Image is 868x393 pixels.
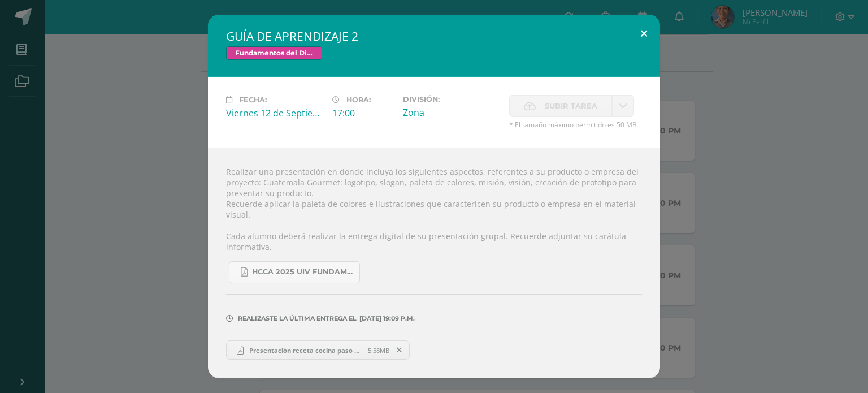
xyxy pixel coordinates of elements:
h2: GUÍA DE APRENDIZAJE 2 [226,28,642,44]
span: [DATE] 19:09 p.m. [357,318,415,319]
div: Zona [403,106,500,119]
span: * El tamaño máximo permitido es 50 MB [509,120,642,129]
div: Realizar una presentación en donde incluya los siguientes aspectos, referentes a su producto o em... [208,148,660,378]
span: Remover entrega [390,344,409,356]
span: Presentación receta cocina paso a paso elegante y versátil fondo beige.pdf [244,346,368,355]
span: Realizaste la última entrega el [238,314,357,322]
a: Presentación receta cocina paso a paso elegante y versátil fondo beige.pdf 5.58MB [226,340,410,360]
span: HCCA 2025 UIV FUNDAMENTOS DEL DISEÑO.docx (3).pdf [252,267,354,277]
div: Viernes 12 de Septiembre [226,107,323,119]
a: La fecha de entrega ha expirado [612,95,634,117]
button: Close (Esc) [628,15,660,53]
span: 5.58MB [368,346,389,355]
a: HCCA 2025 UIV FUNDAMENTOS DEL DISEÑO.docx (3).pdf [229,261,360,283]
span: Hora: [346,96,371,104]
label: La fecha de entrega ha expirado [509,95,612,117]
div: 17:00 [332,107,394,119]
span: Fundamentos del Diseño [226,46,322,60]
span: Fecha: [239,96,267,104]
label: División: [403,95,500,103]
span: Subir tarea [545,96,597,116]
